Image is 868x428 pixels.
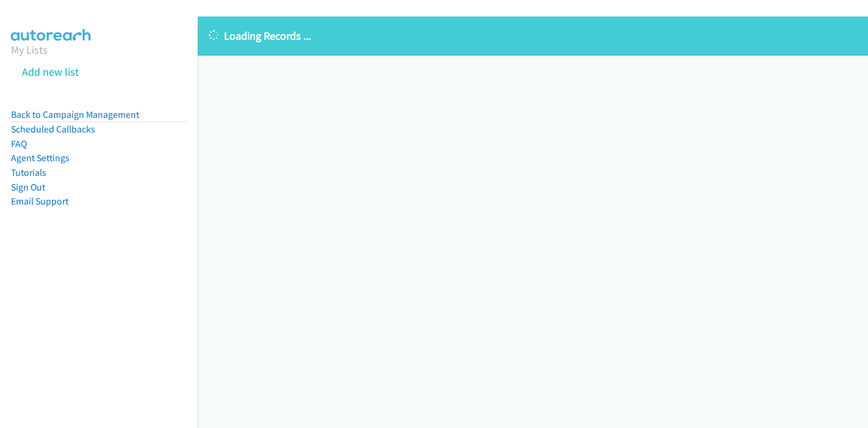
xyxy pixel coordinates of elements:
[11,109,139,120] a: Back to Campaign Management
[11,138,27,150] a: FAQ
[11,181,45,193] a: Sign Out
[11,152,70,164] a: Agent Settings
[209,27,857,44] p: Loading Records ...
[11,43,48,57] a: My Lists
[11,123,95,135] a: Scheduled Callbacks
[11,195,68,207] a: Email Support
[22,65,79,79] a: Add new list
[11,167,46,178] a: Tutorials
